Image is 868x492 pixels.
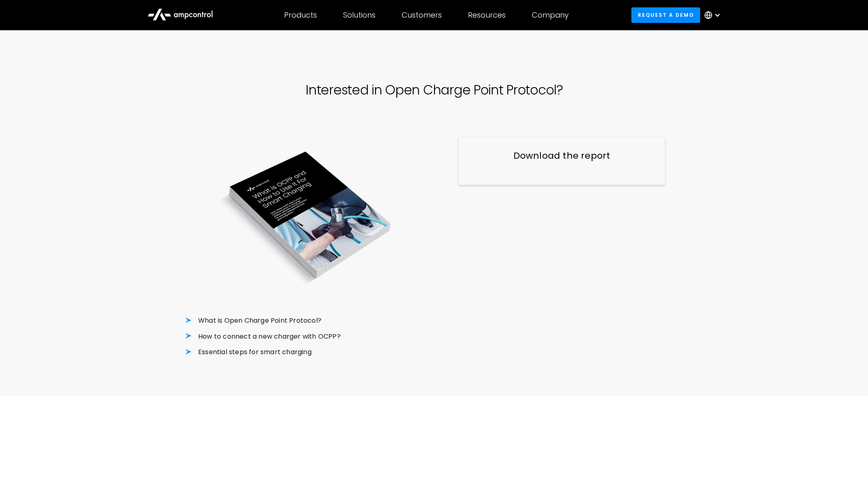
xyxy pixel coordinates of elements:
[284,11,317,20] div: Products
[185,348,427,357] li: Essential steps for smart charging
[402,11,442,20] div: Customers
[185,332,427,341] li: How to connect a new charger with OCPP?
[631,7,700,22] a: Request a demo
[475,150,648,162] h3: Download the report
[468,11,506,20] div: Resources
[532,11,569,20] div: Company
[185,137,427,297] img: OCPP Report
[185,316,427,325] li: What is Open Charge Point Protocol?
[343,11,375,20] div: Solutions
[305,83,563,98] h1: Interested in Open Charge Point Protocol?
